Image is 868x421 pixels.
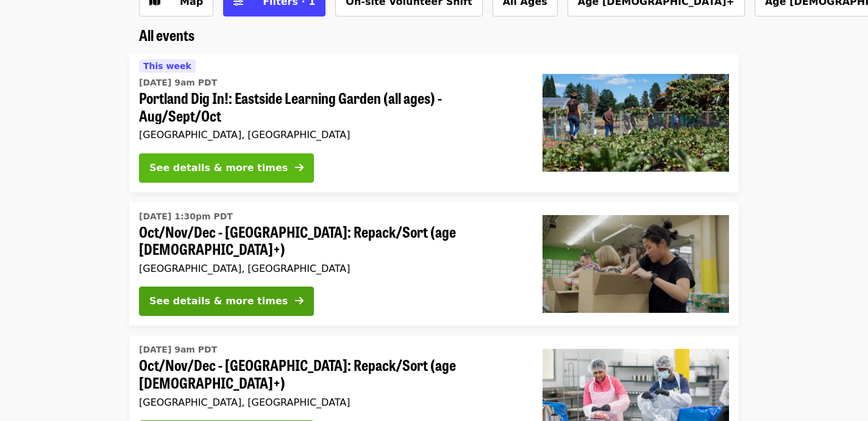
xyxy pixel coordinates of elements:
div: See details & more times [149,161,288,175]
time: [DATE] 9am PDT [139,76,217,89]
time: [DATE] 9am PDT [139,343,217,356]
span: Portland Dig In!: Eastside Learning Garden (all ages) - Aug/Sept/Oct [139,89,523,125]
div: [GEOGRAPHIC_DATA], [GEOGRAPHIC_DATA] [139,263,523,274]
img: Portland Dig In!: Eastside Learning Garden (all ages) - Aug/Sept/Oct organized by Oregon Food Bank [542,74,729,172]
button: See details & more times [139,287,314,316]
div: [GEOGRAPHIC_DATA], [GEOGRAPHIC_DATA] [139,397,523,408]
i: arrow-right icon [295,295,304,307]
div: See details & more times [149,294,288,309]
button: See details & more times [139,153,314,183]
a: See details for "Oct/Nov/Dec - Portland: Repack/Sort (age 8+)" [129,202,739,326]
span: All events [139,24,194,45]
time: [DATE] 1:30pm PDT [139,210,233,223]
span: Oct/Nov/Dec - [GEOGRAPHIC_DATA]: Repack/Sort (age [DEMOGRAPHIC_DATA]+) [139,356,523,392]
img: Oct/Nov/Dec - Portland: Repack/Sort (age 8+) organized by Oregon Food Bank [542,215,729,313]
div: [GEOGRAPHIC_DATA], [GEOGRAPHIC_DATA] [139,129,523,141]
i: arrow-right icon [295,162,304,174]
span: This week [143,61,191,71]
span: Oct/Nov/Dec - [GEOGRAPHIC_DATA]: Repack/Sort (age [DEMOGRAPHIC_DATA]+) [139,223,523,258]
a: See details for "Portland Dig In!: Eastside Learning Garden (all ages) - Aug/Sept/Oct" [129,54,739,192]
